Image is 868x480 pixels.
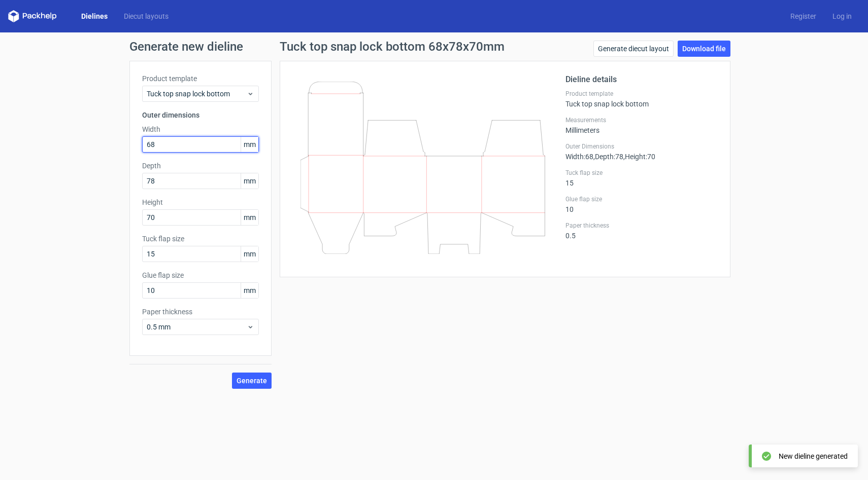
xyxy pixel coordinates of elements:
span: Width : 68 [565,153,593,161]
span: mm [241,137,258,152]
span: Generate [237,377,267,384]
a: Log in [824,11,860,21]
label: Tuck flap size [565,169,718,177]
label: Paper thickness [142,307,259,317]
span: , Depth : 78 [593,153,623,161]
a: Diecut layouts [116,11,177,21]
h1: Generate new dieline [129,41,739,53]
div: Millimeters [565,116,718,134]
span: mm [241,246,258,262]
a: Register [782,11,824,21]
div: New dieline generated [779,451,848,461]
h3: Outer dimensions [142,110,259,120]
span: mm [241,210,258,225]
a: Generate diecut layout [593,41,674,57]
label: Height [142,197,259,207]
label: Measurements [565,116,718,124]
div: 10 [565,195,718,213]
label: Product template [565,90,718,98]
span: Tuck top snap lock bottom [147,89,247,99]
h1: Tuck top snap lock bottom 68x78x70mm [280,41,505,53]
a: Download file [678,41,730,57]
h2: Dieline details [565,73,718,86]
label: Paper thickness [565,221,718,230]
div: 15 [565,169,718,187]
label: Width [142,124,259,134]
label: Glue flap size [565,195,718,203]
button: Generate [232,373,272,389]
a: Dielines [73,11,116,21]
span: , Height : 70 [623,153,655,161]
label: Glue flap size [142,270,259,280]
label: Depth [142,161,259,171]
span: mm [241,283,258,298]
label: Product template [142,73,259,84]
span: mm [241,173,258,189]
span: 0.5 mm [147,322,247,332]
label: Outer Dimensions [565,142,718,151]
div: Tuck top snap lock bottom [565,90,718,108]
label: Tuck flap size [142,234,259,244]
div: 0.5 [565,221,718,240]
